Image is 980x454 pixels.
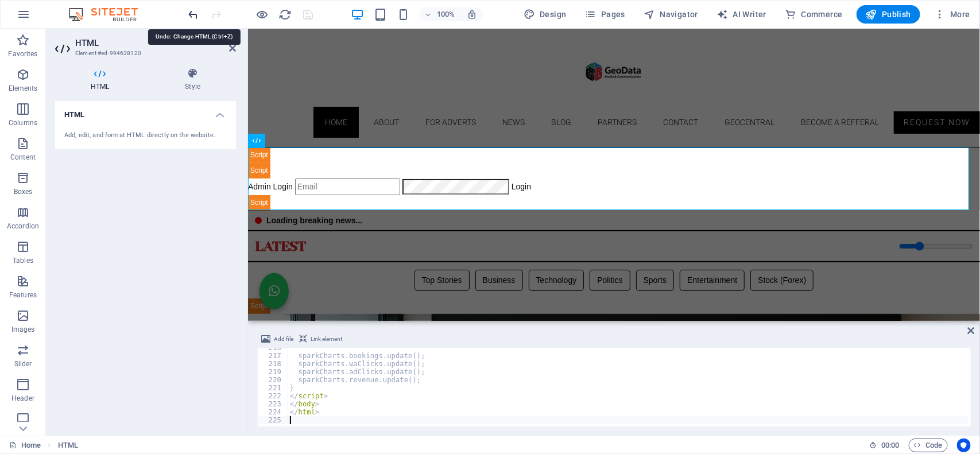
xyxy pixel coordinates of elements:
[857,5,920,24] button: Publish
[66,7,152,21] img: Editor Logo
[712,5,771,24] button: AI Writer
[149,68,236,92] h4: Style
[9,439,41,452] a: Click to cancel selection. Double-click to open Pages
[58,439,78,452] nav: breadcrumb
[14,359,32,368] p: Slider
[889,441,891,449] span: :
[866,9,911,20] span: Publish
[780,5,847,24] button: Commerce
[258,368,289,376] div: 219
[467,9,477,20] i: On resize automatically adjust zoom level to fit chosen device.
[75,38,236,48] h2: HTML
[279,8,292,21] i: Reload page
[914,439,943,452] span: Code
[55,101,236,122] h4: HTML
[297,332,344,346] button: Link element
[519,5,571,24] div: Design (Ctrl+Alt+Y)
[585,9,625,20] span: Pages
[258,408,289,416] div: 224
[55,68,149,92] h4: HTML
[9,290,37,300] p: Features
[258,384,289,392] div: 221
[9,84,38,93] p: Elements
[909,439,948,452] button: Code
[524,9,567,20] span: Design
[258,352,289,360] div: 217
[639,5,703,24] button: Navigator
[64,131,227,141] div: Add, edit, and format HTML directly on the website.
[75,48,213,59] h3: Element #ed-994638120
[8,49,37,59] p: Favorites
[7,222,39,231] p: Accordion
[13,256,33,265] p: Tables
[9,118,37,127] p: Columns
[881,439,899,452] span: 00 00
[311,332,342,346] span: Link element
[785,9,843,20] span: Commerce
[258,400,289,408] div: 223
[14,187,33,196] p: Boxes
[716,9,766,20] span: AI Writer
[11,325,35,334] p: Images
[258,376,289,384] div: 220
[278,7,292,21] button: reload
[259,332,295,346] button: Add file
[274,332,293,346] span: Add file
[258,360,289,368] div: 218
[957,439,971,452] button: Usercentrics
[47,150,152,166] input: Email
[644,9,698,20] span: Navigator
[11,394,34,403] p: Header
[934,9,970,20] span: More
[519,5,571,24] button: Design
[187,7,200,21] button: undo
[580,5,630,24] button: Pages
[869,439,900,452] h6: Session time
[10,153,36,162] p: Content
[258,416,289,424] div: 225
[420,7,460,21] button: 100%
[58,439,78,452] span: Click to select. Double-click to edit
[437,7,455,21] h6: 100%
[258,392,289,400] div: 222
[929,5,975,24] button: More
